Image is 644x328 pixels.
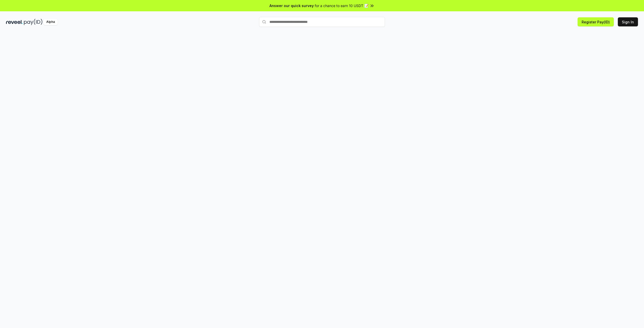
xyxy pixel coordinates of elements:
span: Answer our quick survey [269,3,314,8]
div: Alpha [44,19,58,25]
span: for a chance to earn 10 USDT 📝 [315,3,369,8]
button: Register Pay(ID) [578,17,614,26]
img: pay_id [24,19,43,25]
img: reveel_dark [6,19,23,25]
button: Sign In [618,17,638,26]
